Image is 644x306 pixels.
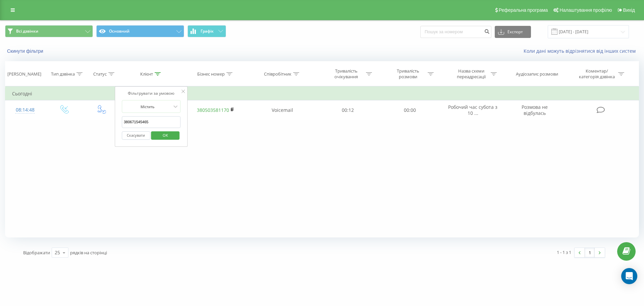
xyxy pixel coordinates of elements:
div: Open Intercom Messenger [621,268,637,284]
span: Графік [201,29,214,34]
div: Тип дзвінка [51,71,75,77]
div: 25 [55,249,60,256]
div: [PERSON_NAME] [7,71,41,77]
a: 1 [585,248,595,257]
div: Назва схеми переадресації [453,68,489,80]
td: Сьогодні [5,87,639,100]
span: Всі дзвінки [16,29,38,34]
div: Бізнес номер [197,71,225,77]
span: рядків на сторінці [70,250,107,256]
span: Відображати [23,250,50,256]
button: Графік [187,25,226,37]
div: Тривалість розмови [390,68,426,80]
div: Коментар/категорія дзвінка [577,68,616,80]
div: Фільтрувати за умовою [122,90,181,97]
button: Скинути фільтри [5,48,47,54]
span: Налаштування профілю [559,7,612,13]
input: Пошук за номером [420,26,491,38]
td: Voicemail [248,100,317,120]
td: 00:12 [317,100,379,120]
div: Клієнт [140,71,153,77]
div: 1 - 1 з 1 [557,249,571,256]
button: Експорт [495,26,531,38]
span: OK [156,130,175,140]
input: Введіть значення [122,116,181,128]
button: Всі дзвінки [5,25,93,37]
td: 00:00 [379,100,440,120]
a: 380503581170 [197,107,229,113]
div: Статус [93,71,107,77]
div: 08:14:48 [12,103,38,117]
span: Вихід [623,7,635,13]
span: Реферальна програма [499,7,548,13]
div: Тривалість очікування [328,68,364,80]
span: Розмова не відбулась [522,104,548,116]
button: Скасувати [122,131,150,140]
div: Співробітник [264,71,291,77]
span: Робочий час субота з 10 ... [448,104,497,116]
div: Аудіозапис розмови [516,71,558,77]
button: Основний [96,25,184,37]
a: Коли дані можуть відрізнятися вiд інших систем [524,48,639,54]
button: OK [151,131,180,140]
